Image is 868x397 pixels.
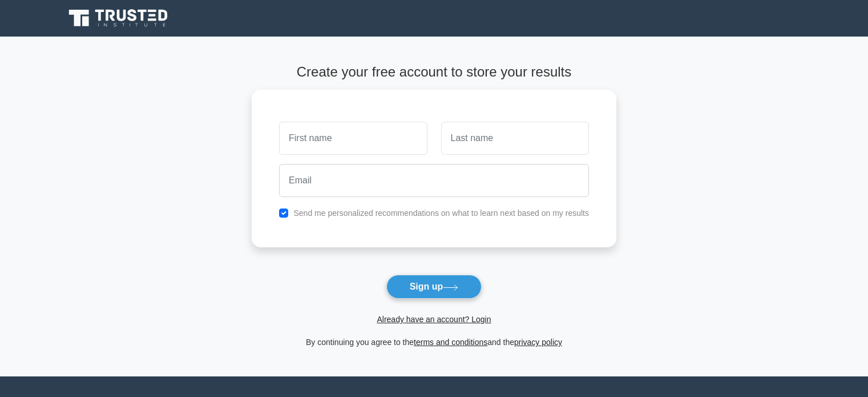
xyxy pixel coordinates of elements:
[377,315,491,324] a: Already have an account? Login
[279,122,427,155] input: First name
[245,335,623,349] div: By continuing you agree to the and the
[293,208,589,218] label: Send me personalized recommendations on what to learn next based on my results
[279,164,589,197] input: Email
[441,122,589,155] input: Last name
[252,64,616,81] h4: Create your free account to store your results
[414,338,487,347] a: terms and conditions
[514,338,562,347] a: privacy policy
[386,275,482,299] button: Sign up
